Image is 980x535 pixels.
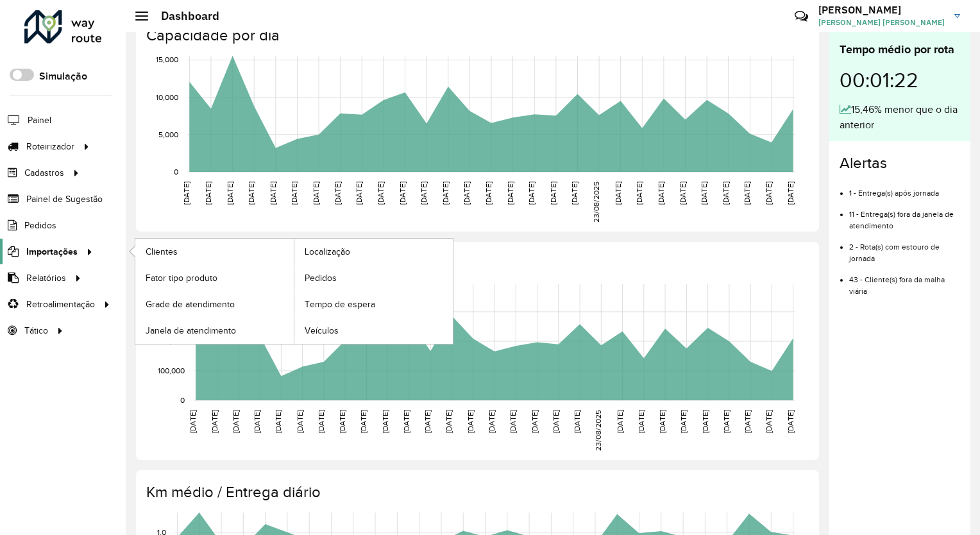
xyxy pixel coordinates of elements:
[294,291,453,317] a: Tempo de espera
[573,410,581,433] text: [DATE]
[189,410,197,433] text: [DATE]
[462,182,471,205] text: [DATE]
[657,182,665,205] text: [DATE]
[156,93,178,101] text: 10,000
[786,410,795,433] text: [DATE]
[840,102,960,133] div: 15,46% menor que o dia anterior
[135,318,294,343] a: Janela de atendimento
[444,410,453,433] text: [DATE]
[419,182,428,205] text: [DATE]
[294,239,453,264] a: Localização
[701,410,709,433] text: [DATE]
[146,245,178,259] span: Clientes
[39,69,87,84] label: Simulação
[355,182,363,205] text: [DATE]
[527,182,536,205] text: [DATE]
[840,58,960,102] div: 00:01:22
[679,182,687,205] text: [DATE]
[818,17,945,28] span: [PERSON_NAME] [PERSON_NAME]
[722,410,731,433] text: [DATE]
[466,410,475,433] text: [DATE]
[765,182,773,205] text: [DATE]
[305,245,350,259] span: Localização
[305,324,339,337] span: Veículos
[24,166,64,180] span: Cadastros
[658,410,666,433] text: [DATE]
[26,140,74,153] span: Roteirizador
[530,410,539,433] text: [DATE]
[402,410,410,433] text: [DATE]
[700,182,708,205] text: [DATE]
[592,182,600,223] text: 23/08/2025
[146,483,806,502] h4: Km médio / Entrega diário
[148,9,219,23] h2: Dashboard
[637,410,645,433] text: [DATE]
[146,255,806,273] h4: Peso por dia
[616,410,624,433] text: [DATE]
[722,182,730,205] text: [DATE]
[441,182,450,205] text: [DATE]
[743,410,752,433] text: [DATE]
[840,154,960,173] h4: Alertas
[376,182,385,205] text: [DATE]
[359,410,367,433] text: [DATE]
[135,291,294,317] a: Grade de atendimento
[487,410,496,433] text: [DATE]
[146,26,806,45] h4: Capacidade por dia
[849,178,960,199] li: 1 - Entrega(s) após jornada
[338,410,346,433] text: [DATE]
[204,182,212,205] text: [DATE]
[146,324,236,337] span: Janela de atendimento
[294,318,453,343] a: Veículos
[24,324,48,337] span: Tático
[158,130,178,139] text: 5,000
[146,298,235,311] span: Grade de atendimento
[135,239,294,264] a: Clientes
[786,182,795,205] text: [DATE]
[253,410,261,433] text: [DATE]
[305,298,375,311] span: Tempo de espera
[294,265,453,291] a: Pedidos
[274,410,282,433] text: [DATE]
[24,219,56,232] span: Pedidos
[226,182,234,205] text: [DATE]
[840,41,960,58] div: Tempo médio por rota
[26,192,103,206] span: Painel de Sugestão
[247,182,255,205] text: [DATE]
[506,182,514,205] text: [DATE]
[679,410,688,433] text: [DATE]
[788,3,815,30] a: Contato Rápido
[26,298,95,311] span: Retroalimentação
[594,410,602,451] text: 23/08/2025
[398,182,407,205] text: [DATE]
[182,182,190,205] text: [DATE]
[849,199,960,232] li: 11 - Entrega(s) fora da janela de atendimento
[290,182,298,205] text: [DATE]
[156,337,185,345] text: 200,000
[381,410,389,433] text: [DATE]
[423,410,432,433] text: [DATE]
[305,271,337,285] span: Pedidos
[312,182,320,205] text: [DATE]
[509,410,517,433] text: [DATE]
[296,410,304,433] text: [DATE]
[552,410,560,433] text: [DATE]
[849,264,960,297] li: 43 - Cliente(s) fora da malha viária
[135,265,294,291] a: Fator tipo produto
[26,271,66,285] span: Relatórios
[743,182,751,205] text: [DATE]
[174,167,178,176] text: 0
[818,4,945,16] h3: [PERSON_NAME]
[156,56,178,64] text: 15,000
[849,232,960,264] li: 2 - Rota(s) com estouro de jornada
[614,182,622,205] text: [DATE]
[146,271,217,285] span: Fator tipo produto
[232,410,240,433] text: [DATE]
[158,366,185,375] text: 100,000
[269,182,277,205] text: [DATE]
[334,182,342,205] text: [DATE]
[317,410,325,433] text: [DATE]
[210,410,219,433] text: [DATE]
[26,245,78,259] span: Importações
[549,182,557,205] text: [DATE]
